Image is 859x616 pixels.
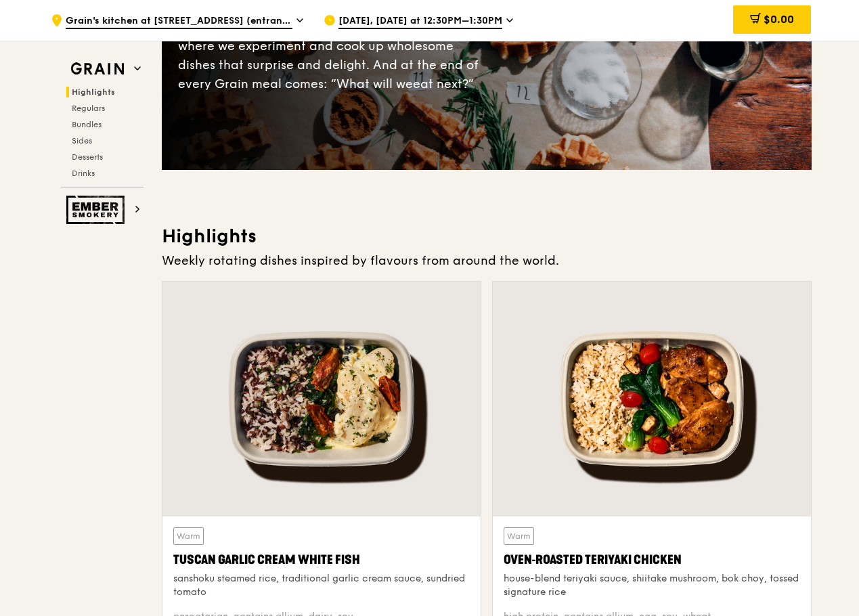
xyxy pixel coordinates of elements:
span: Highlights [72,87,115,97]
div: Weekly rotating dishes inspired by flavours from around the world. [162,251,812,270]
span: [DATE], [DATE] at 12:30PM–1:30PM [338,14,502,29]
div: house-blend teriyaki sauce, shiitake mushroom, bok choy, tossed signature rice [504,572,800,599]
span: eat next?” [413,76,474,91]
span: $0.00 [764,13,794,26]
div: Tuscan Garlic Cream White Fish [173,550,470,569]
span: Bundles [72,120,102,129]
span: Grain's kitchen at [STREET_ADDRESS] (entrance along [PERSON_NAME][GEOGRAPHIC_DATA]) [66,14,292,29]
img: Ember Smokery web logo [66,196,129,224]
h3: Highlights [162,224,812,248]
div: Oven‑Roasted Teriyaki Chicken [504,550,800,569]
span: Sides [72,136,92,146]
span: Drinks [72,169,95,178]
div: sanshoku steamed rice, traditional garlic cream sauce, sundried tomato [173,572,470,599]
span: Desserts [72,152,103,162]
div: Warm [504,527,534,545]
span: Regulars [72,104,105,113]
div: Warm [173,527,204,545]
img: Grain web logo [66,57,129,81]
